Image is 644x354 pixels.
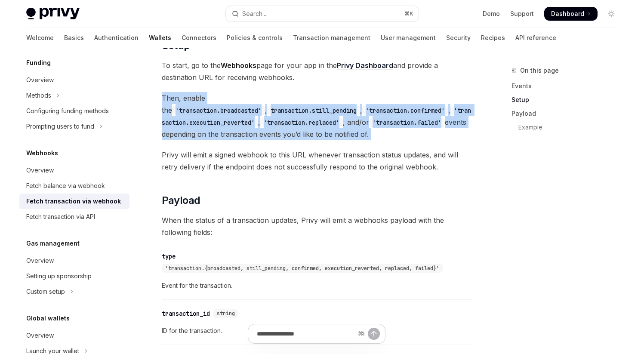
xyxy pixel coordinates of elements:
[162,149,472,173] span: Privy will emit a signed webhook to this URL whenever transaction status updates, and will retry ...
[162,59,472,83] span: To start, go to the page for your app in the and provide a destination URL for receiving webhooks.
[337,61,393,70] a: Privy Dashboard
[510,9,534,18] a: Support
[381,28,436,48] a: User management
[162,252,176,261] div: type
[26,165,54,175] div: Overview
[19,284,129,299] button: Toggle Custom setup section
[26,286,65,297] div: Custom setup
[162,194,200,207] span: Payload
[162,92,472,140] span: Then, enable the , , , , , and/or events depending on the transaction events you’d like to be not...
[26,106,109,116] div: Configuring funding methods
[162,214,472,238] span: When the status of a transaction updates, Privy will emit a webhooks payload with the following f...
[242,9,266,19] div: Search...
[26,313,70,323] h5: Global wallets
[404,10,413,17] span: ⌘ K
[267,106,360,115] code: transaction.still_pending
[362,106,448,115] code: 'transaction.confirmed'
[19,72,129,88] a: Overview
[221,61,256,70] strong: Webhooks
[19,194,129,209] a: Fetch transaction via webhook
[257,324,354,343] input: Ask a question...
[26,148,58,158] h5: Webhooks
[217,310,235,317] span: string
[19,268,129,284] a: Setting up sponsorship
[19,253,129,268] a: Overview
[446,28,471,48] a: Security
[512,120,625,134] a: Example
[182,28,216,48] a: Connectors
[26,196,121,206] div: Fetch transaction via webhook
[483,9,500,18] a: Demo
[544,7,598,21] a: Dashboard
[26,330,54,341] div: Overview
[512,79,625,93] a: Events
[26,271,92,281] div: Setting up sponsorship
[226,6,419,22] button: Open search
[26,121,94,132] div: Prompting users to fund
[26,238,80,249] h5: Gas management
[260,118,343,127] code: 'transaction.replaced'
[19,328,129,343] a: Overview
[512,93,625,107] a: Setup
[512,107,625,120] a: Payload
[19,88,129,103] button: Toggle Methods section
[19,119,129,134] button: Toggle Prompting users to fund section
[26,8,80,20] img: light logo
[26,255,54,266] div: Overview
[369,118,445,127] code: 'transaction.failed'
[26,181,105,191] div: Fetch balance via webhook
[149,28,171,48] a: Wallets
[165,265,439,272] span: 'transaction.{broadcasted, still_pending, confirmed, execution_reverted, replaced, failed}'
[227,28,283,48] a: Policies & controls
[520,65,559,76] span: On this page
[551,9,584,18] span: Dashboard
[19,103,129,119] a: Configuring funding methods
[162,309,210,318] div: transaction_id
[26,28,54,48] a: Welcome
[368,328,380,340] button: Send message
[481,28,505,48] a: Recipes
[162,280,472,291] span: Event for the transaction.
[19,178,129,194] a: Fetch balance via webhook
[26,75,54,85] div: Overview
[64,28,84,48] a: Basics
[604,7,618,21] button: Toggle dark mode
[293,28,370,48] a: Transaction management
[172,106,265,115] code: 'transaction.broadcasted'
[515,28,556,48] a: API reference
[19,209,129,225] a: Fetch transaction via API
[19,163,129,178] a: Overview
[94,28,139,48] a: Authentication
[26,58,51,68] h5: Funding
[26,212,95,222] div: Fetch transaction via API
[26,90,51,101] div: Methods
